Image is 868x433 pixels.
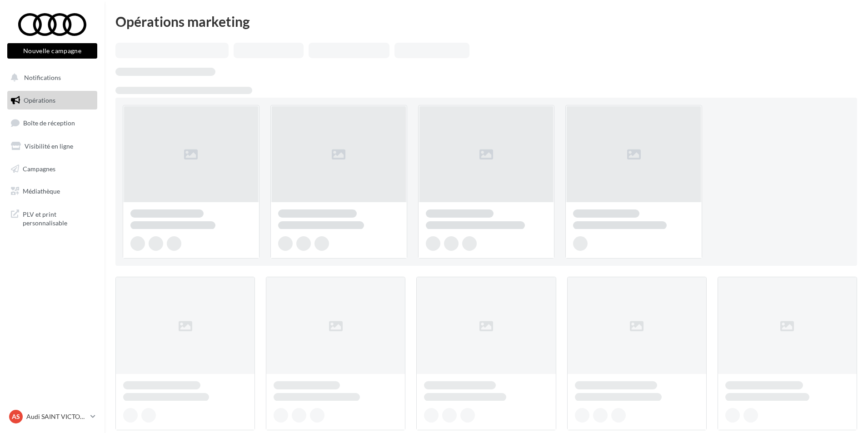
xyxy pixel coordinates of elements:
span: Opérations [24,96,55,104]
a: Médiathèque [5,182,99,201]
span: PLV et print personnalisable [23,208,94,228]
p: Audi SAINT VICTORET [26,412,87,421]
span: Notifications [24,74,61,81]
a: Boîte de réception [5,113,99,133]
button: Notifications [5,68,95,87]
span: AS [12,412,20,421]
button: Nouvelle campagne [7,43,97,59]
a: Campagnes [5,159,99,179]
a: AS Audi SAINT VICTORET [7,408,97,425]
div: Opérations marketing [115,15,857,28]
span: Campagnes [23,164,55,172]
a: PLV et print personnalisable [5,204,99,231]
span: Boîte de réception [23,119,75,127]
a: Visibilité en ligne [5,137,99,156]
span: Médiathèque [23,187,60,195]
span: Visibilité en ligne [25,142,73,150]
a: Opérations [5,91,99,110]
